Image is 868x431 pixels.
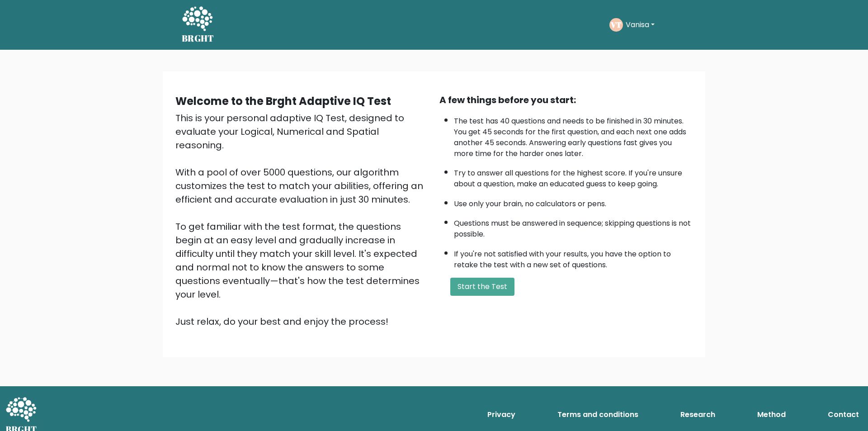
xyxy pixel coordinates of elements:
[175,94,391,109] b: Welcome to the Brght Adaptive IQ Test
[454,194,693,209] li: Use only your brain, no calculators or pens.
[610,19,622,30] text: VT
[454,244,693,270] li: If you're not satisfied with your results, you have the option to retake the test with a new set ...
[450,278,514,296] button: Start the Test
[677,406,719,424] a: Research
[824,406,863,424] a: Contact
[623,19,657,31] button: Vanisa
[439,93,693,107] div: A few things before you start:
[175,111,429,328] div: This is your personal adaptive IQ Test, designed to evaluate your Logical, Numerical and Spatial ...
[554,406,642,424] a: Terms and conditions
[454,213,693,240] li: Questions must be answered in sequence; skipping questions is not possible.
[754,406,789,424] a: Method
[182,33,214,44] h5: BRGHT
[454,111,693,159] li: The test has 40 questions and needs to be finished in 30 minutes. You get 45 seconds for the firs...
[454,163,693,189] li: Try to answer all questions for the highest score. If you're unsure about a question, make an edu...
[484,406,519,424] a: Privacy
[182,4,214,46] a: BRGHT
